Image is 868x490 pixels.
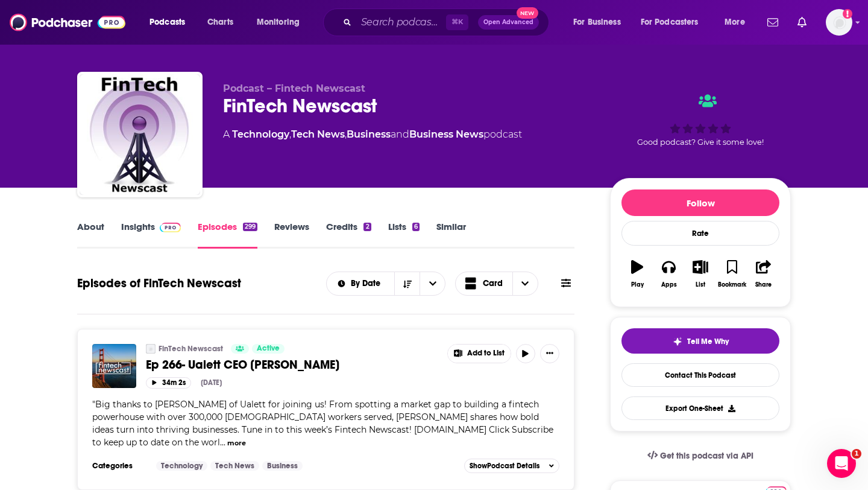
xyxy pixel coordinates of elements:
[641,14,699,31] span: For Podcasters
[289,129,291,140] span: ,
[262,461,303,471] a: Business
[92,399,553,448] span: "
[394,272,420,295] button: Sort Direction
[327,279,395,288] button: open menu
[540,344,559,363] button: Show More Button
[146,344,156,354] img: FinTech Newscast
[223,127,522,142] div: A podcast
[227,438,246,448] button: more
[149,14,185,31] span: Podcasts
[420,272,445,295] button: open menu
[573,14,621,31] span: For Business
[160,223,181,232] img: Podchaser Pro
[687,337,729,346] span: Tell Me Why
[257,343,280,355] span: Active
[159,344,223,354] a: FinTech Newscast
[483,19,533,25] span: Open Advanced
[345,129,347,140] span: ,
[80,74,200,195] img: FinTech Newscast
[467,349,505,358] span: Add to List
[793,12,811,33] a: Show notifications dropdown
[637,138,764,147] span: Good podcast? Give it some love!
[220,437,225,448] span: ...
[388,221,420,249] a: Lists6
[621,328,779,354] button: tell me why sparkleTell Me Why
[633,13,716,32] button: open menu
[146,357,339,372] span: Ep 266- Ualett CEO [PERSON_NAME]
[446,14,468,30] span: ⌘ K
[326,221,371,249] a: Credits2
[716,13,760,32] button: open menu
[696,281,705,288] div: List
[621,221,779,246] div: Rate
[391,129,409,140] span: and
[146,377,191,389] button: 34m 2s
[248,13,315,32] button: open menu
[326,272,446,296] h2: Choose List sort
[621,189,779,216] button: Follow
[223,83,365,94] span: Podcast – Fintech Newscast
[464,459,559,473] button: ShowPodcast Details
[660,451,753,461] span: Get this podcast via API
[10,11,125,34] img: Podchaser - Follow, Share and Rate Podcasts
[725,14,745,31] span: More
[621,252,653,296] button: Play
[200,13,241,32] a: Charts
[718,281,746,288] div: Bookmark
[638,441,763,471] a: Get this podcast via API
[92,344,136,388] img: Ep 266- Ualett CEO Ricky Michel Presbot
[621,363,779,387] a: Contact This Podcast
[201,378,222,387] div: [DATE]
[748,252,779,296] button: Share
[274,221,309,249] a: Reviews
[455,272,538,296] button: Choose View
[121,221,181,249] a: InsightsPodchaser Pro
[257,14,300,31] span: Monitoring
[92,399,553,448] span: Big thanks to [PERSON_NAME] of Ualett for joining us! From spotting a market gap to building a fi...
[565,13,636,32] button: open menu
[356,13,446,32] input: Search podcasts, credits, & more...
[243,223,257,231] div: 299
[409,129,483,140] a: Business News
[763,12,783,33] a: Show notifications dropdown
[826,9,852,36] button: Show profile menu
[843,9,852,19] svg: Add a profile image
[755,281,772,288] div: Share
[77,221,104,249] a: About
[621,396,779,420] button: Export One-Sheet
[291,129,345,140] a: Tech News
[478,15,539,30] button: Open AdvancedNew
[92,461,146,471] h3: Categories
[156,461,207,471] a: Technology
[207,14,233,31] span: Charts
[631,281,644,288] div: Play
[210,461,259,471] a: Tech News
[146,357,439,372] a: Ep 266- Ualett CEO [PERSON_NAME]
[661,281,677,288] div: Apps
[347,129,391,140] a: Business
[483,279,503,288] span: Card
[852,449,861,459] span: 1
[610,83,791,157] div: Good podcast? Give it some love!
[335,8,561,36] div: Search podcasts, credits, & more...
[673,337,682,346] img: tell me why sparkle
[412,223,420,231] div: 6
[470,462,539,470] span: Show Podcast Details
[141,13,201,32] button: open menu
[827,449,856,478] iframe: Intercom live chat
[351,279,385,288] span: By Date
[198,221,257,249] a: Episodes299
[653,252,684,296] button: Apps
[517,7,538,19] span: New
[77,276,241,291] h1: Episodes of FinTech Newscast
[826,9,852,36] img: User Profile
[363,223,371,231] div: 2
[448,345,511,363] button: Show More Button
[232,129,289,140] a: Technology
[436,221,466,249] a: Similar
